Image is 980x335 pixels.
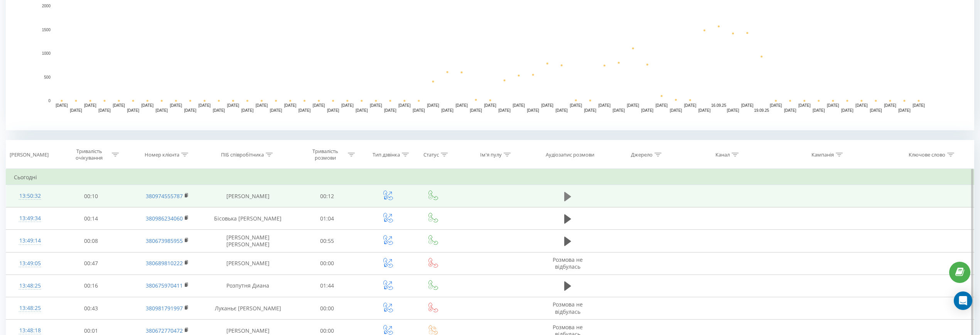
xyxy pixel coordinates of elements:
text: [DATE] [455,103,468,108]
td: Розпутня Диана [206,274,290,297]
text: [DATE] [641,108,654,113]
text: [DATE] [370,103,382,108]
div: Кампанія [811,152,834,158]
a: 380986234060 [146,215,183,222]
div: 13:48:25 [14,278,46,293]
text: 19.09.25 [754,108,769,113]
text: 2000 [42,4,51,8]
text: [DATE] [813,108,825,113]
text: [DATE] [841,108,853,113]
td: 00:10 [54,185,128,207]
span: Розмова не відбулась [553,256,583,270]
text: [DATE] [470,108,482,113]
text: [DATE] [627,103,639,108]
text: [DATE] [156,108,168,113]
div: Open Intercom Messenger [954,291,972,310]
a: 380974555787 [146,192,183,200]
text: [DATE] [555,108,568,113]
text: [DATE] [84,103,96,108]
td: 00:12 [290,185,364,207]
div: [PERSON_NAME] [10,152,49,158]
text: [DATE] [684,103,697,108]
text: [DATE] [670,108,682,113]
text: [DATE] [427,103,439,108]
div: 13:49:05 [14,256,46,271]
text: [DATE] [270,108,282,113]
text: 16.09.25 [711,103,726,108]
text: [DATE] [441,108,454,113]
text: [DATE] [127,108,139,113]
text: [DATE] [784,108,796,113]
text: 500 [44,75,51,79]
div: Ім'я пулу [480,152,502,158]
a: 380675970411 [146,282,183,289]
div: 13:49:34 [14,211,46,226]
text: [DATE] [299,108,311,113]
text: [DATE] [327,108,339,113]
td: Сьогодні [6,170,974,185]
a: 380981791997 [146,305,183,312]
text: [DATE] [770,103,782,108]
text: [DATE] [870,108,882,113]
text: [DATE] [541,103,553,108]
text: [DATE] [727,108,739,113]
text: [DATE] [498,108,511,113]
text: [DATE] [884,103,896,108]
div: Ключове слово [909,152,945,158]
td: 00:14 [54,207,128,230]
div: 13:49:14 [14,233,46,248]
td: 00:47 [54,252,128,274]
text: [DATE] [184,108,197,113]
text: [DATE] [284,103,297,108]
td: 00:00 [290,252,364,274]
text: [DATE] [313,103,325,108]
div: ПІБ співробітника [221,152,264,158]
text: [DATE] [855,103,868,108]
text: [DATE] [513,103,525,108]
td: 00:00 [290,297,364,320]
text: [DATE] [256,103,268,108]
text: [DATE] [213,108,225,113]
span: Розмова не відбулась [553,301,583,315]
text: [DATE] [227,103,240,108]
text: 1500 [42,28,51,32]
td: Бісовька [PERSON_NAME] [206,207,290,230]
text: [DATE] [599,103,611,108]
text: [DATE] [584,108,596,113]
td: 01:04 [290,207,364,230]
text: [DATE] [798,103,811,108]
td: 00:08 [54,230,128,252]
div: 13:50:32 [14,189,46,204]
text: [DATE] [170,103,182,108]
a: 380672770472 [146,327,183,334]
td: 01:44 [290,274,364,297]
text: [DATE] [698,108,711,113]
div: Статус [423,152,439,158]
text: [DATE] [484,103,496,108]
text: [DATE] [613,108,625,113]
td: [PERSON_NAME] [PERSON_NAME] [206,230,290,252]
text: [DATE] [570,103,582,108]
div: Аудіозапис розмови [546,152,594,158]
text: [DATE] [413,108,425,113]
div: Джерело [631,152,653,158]
td: [PERSON_NAME] [206,252,290,274]
text: [DATE] [56,103,68,108]
text: 0 [48,99,51,103]
text: [DATE] [341,103,354,108]
div: Номер клієнта [145,152,179,158]
text: [DATE] [384,108,396,113]
div: Тривалість очікування [69,148,110,161]
text: [DATE] [98,108,111,113]
text: [DATE] [398,103,411,108]
text: [DATE] [741,103,754,108]
text: [DATE] [199,103,211,108]
text: [DATE] [241,108,254,113]
div: Тривалість розмови [305,148,346,161]
td: Луканьє [PERSON_NAME] [206,297,290,320]
div: Канал [715,152,730,158]
td: 00:43 [54,297,128,320]
text: [DATE] [656,103,668,108]
text: [DATE] [527,108,539,113]
div: 13:48:25 [14,301,46,316]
